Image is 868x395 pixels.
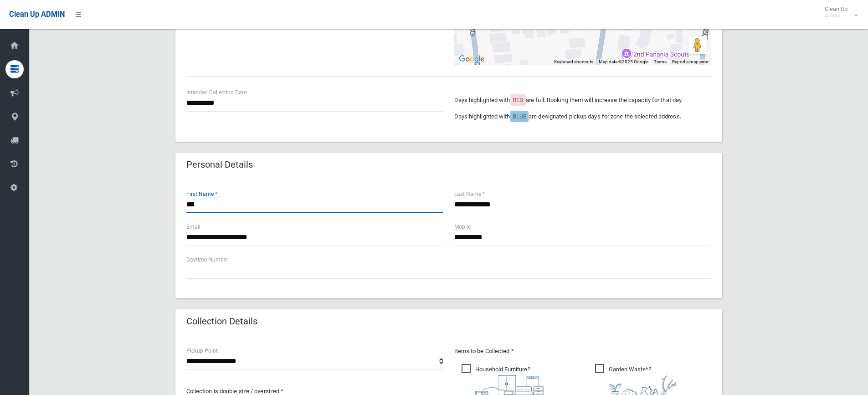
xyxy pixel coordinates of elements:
[457,53,487,65] a: Open this area in Google Maps (opens a new window)
[457,53,487,65] img: Google
[454,95,711,106] p: Days highlighted with are full. Booking them will increase the capacity for that day.
[454,346,711,357] p: Items to be Collected *
[9,10,65,19] span: Clean Up ADMIN
[175,313,268,330] header: Collection Details
[554,59,593,65] button: Keyboard shortcuts
[454,111,711,122] p: Days highlighted with are designated pickup days for zone the selected address.
[175,156,264,174] header: Personal Details
[513,113,526,120] span: BLUE
[825,12,847,19] small: Admin
[688,36,707,54] button: Drag Pegman onto the map to open Street View
[672,59,709,64] a: Report a map error
[820,5,857,19] span: Clean Up
[599,59,648,64] span: Map data ©2025 Google
[654,59,667,64] a: Terms
[513,97,524,103] span: RED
